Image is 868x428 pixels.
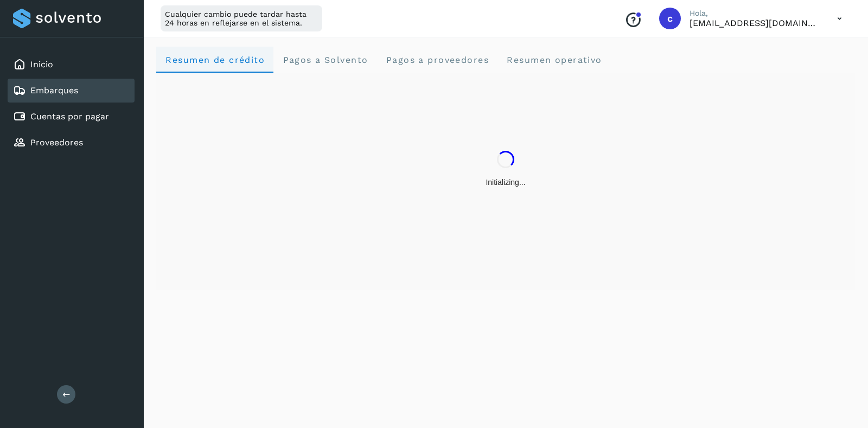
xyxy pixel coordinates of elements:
[690,18,820,28] p: calbor@niagarawater.com
[30,85,78,95] a: Embarques
[161,5,322,31] div: Cualquier cambio puede tardar hasta 24 horas en reflejarse en el sistema.
[30,59,53,69] a: Inicio
[8,131,135,155] div: Proveedores
[8,105,135,129] div: Cuentas por pagar
[30,137,83,148] a: Proveedores
[8,79,135,103] div: Embarques
[8,53,135,76] div: Inicio
[385,55,489,65] span: Pagos a proveedores
[165,55,265,65] span: Resumen de crédito
[282,55,368,65] span: Pagos a Solvento
[690,9,820,18] p: Hola,
[30,111,109,122] a: Cuentas por pagar
[506,55,602,65] span: Resumen operativo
